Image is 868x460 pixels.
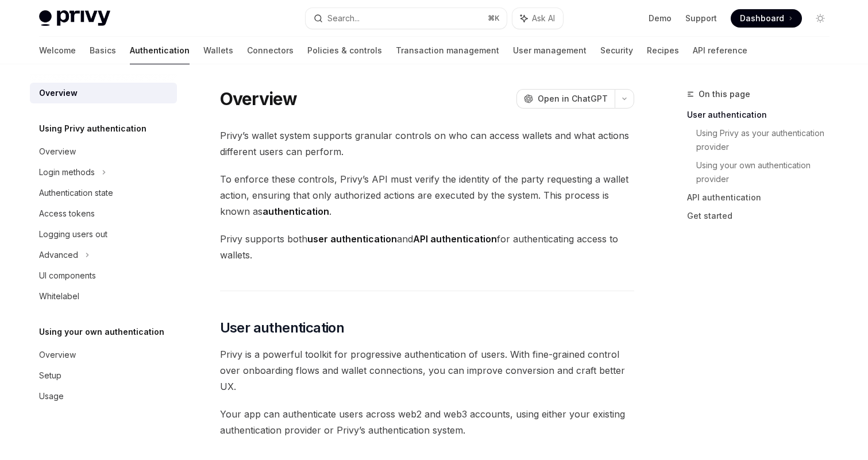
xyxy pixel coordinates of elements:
[220,406,634,438] span: Your app can authenticate users across web2 and web3 accounts, using either your existing authent...
[220,319,345,337] span: User authentication
[39,227,107,241] div: Logging users out
[327,11,360,25] div: Search...
[699,87,750,101] span: On this page
[693,37,747,64] a: API reference
[220,88,298,109] h1: Overview
[39,145,76,159] div: Overview
[306,8,507,29] button: Search...⌘K
[39,369,61,382] div: Setup
[39,37,76,64] a: Welcome
[413,233,497,245] strong: API authentication
[220,127,634,160] span: Privy’s wallet system supports granular controls on who can access wallets and what actions diffe...
[30,386,177,407] a: Usage
[647,37,679,64] a: Recipes
[220,171,634,219] span: To enforce these controls, Privy’s API must verify the identity of the party requesting a wallet ...
[203,37,233,64] a: Wallets
[39,86,78,100] div: Overview
[39,248,78,262] div: Advanced
[396,37,499,64] a: Transaction management
[30,203,177,224] a: Access tokens
[687,188,839,207] a: API authentication
[488,14,500,23] span: ⌘ K
[600,37,633,64] a: Security
[513,37,587,64] a: User management
[811,9,830,28] button: Toggle dark mode
[687,207,839,225] a: Get started
[39,122,146,136] h5: Using Privy authentication
[30,345,177,365] a: Overview
[30,183,177,203] a: Authentication state
[130,37,190,64] a: Authentication
[687,106,839,124] a: User authentication
[512,8,563,29] button: Ask AI
[731,9,802,28] a: Dashboard
[30,365,177,386] a: Setup
[39,165,95,179] div: Login methods
[247,37,294,64] a: Connectors
[220,346,634,395] span: Privy is a powerful toolkit for progressive authentication of users. With fine-grained control ov...
[30,83,177,103] a: Overview
[39,207,95,221] div: Access tokens
[649,13,672,24] a: Demo
[30,141,177,162] a: Overview
[90,37,116,64] a: Basics
[696,156,839,188] a: Using your own authentication provider
[263,206,329,217] strong: authentication
[532,13,555,24] span: Ask AI
[39,289,79,303] div: Whitelabel
[39,186,113,200] div: Authentication state
[307,37,382,64] a: Policies & controls
[39,325,164,339] h5: Using your own authentication
[538,93,608,105] span: Open in ChatGPT
[516,89,615,109] button: Open in ChatGPT
[30,265,177,286] a: UI components
[307,233,397,245] strong: user authentication
[696,124,839,156] a: Using Privy as your authentication provider
[39,348,76,362] div: Overview
[685,13,717,24] a: Support
[220,231,634,263] span: Privy supports both and for authenticating access to wallets.
[39,389,64,403] div: Usage
[30,286,177,307] a: Whitelabel
[740,13,784,24] span: Dashboard
[39,10,110,26] img: light logo
[30,224,177,245] a: Logging users out
[39,269,96,283] div: UI components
